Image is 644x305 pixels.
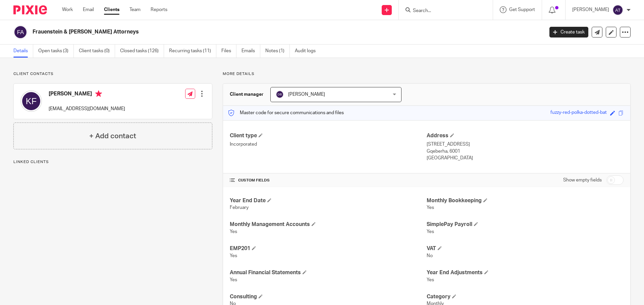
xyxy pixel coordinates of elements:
[62,6,73,13] a: Work
[38,45,74,58] a: Open tasks (3)
[49,90,125,99] h4: [PERSON_NAME]
[230,278,237,282] span: Yes
[549,27,588,37] a: Create task
[427,155,624,161] p: [GEOGRAPHIC_DATA]
[230,269,427,276] h4: Annual Financial Statements
[427,141,624,148] p: [STREET_ADDRESS]
[276,90,284,98] img: svg%3E
[427,269,624,276] h4: Year End Adjustments
[104,6,119,13] a: Clients
[230,253,237,258] span: Yes
[612,5,623,15] img: svg%3E
[230,91,264,98] h3: Client manager
[572,6,609,13] p: [PERSON_NAME]
[13,159,212,165] p: Linked clients
[412,8,473,14] input: Search
[79,45,115,58] a: Client tasks (0)
[509,7,535,12] span: Get Support
[230,197,427,204] h4: Year End Date
[20,90,42,112] img: svg%3E
[95,90,102,97] i: Primary
[230,178,427,183] h4: CUSTOM FIELDS
[230,141,427,148] p: Incorporated
[427,278,434,282] span: Yes
[427,253,433,258] span: No
[230,221,427,228] h4: Monthly Management Accounts
[83,6,94,13] a: Email
[13,71,212,77] p: Client contacts
[223,71,631,77] p: More details
[427,148,624,155] p: Gqeberha, 6001
[89,131,136,141] h4: + Add contact
[427,197,624,204] h4: Monthly Bookkeeping
[120,45,164,58] a: Closed tasks (126)
[427,205,434,210] span: Yes
[13,45,33,58] a: Details
[33,28,438,35] h2: Frauenstein & [PERSON_NAME] Attorneys
[427,293,624,300] h4: Category
[550,109,607,117] div: fuzzy-red-polka-dotted-bat
[288,92,325,97] span: [PERSON_NAME]
[563,177,602,183] label: Show empty fields
[13,25,28,39] img: svg%3E
[13,5,47,14] img: Pixie
[228,109,344,116] p: Master code for secure communications and files
[230,293,427,300] h4: Consulting
[151,6,167,13] a: Reports
[230,229,237,234] span: Yes
[169,45,216,58] a: Recurring tasks (11)
[49,105,125,112] p: [EMAIL_ADDRESS][DOMAIN_NAME]
[241,45,260,58] a: Emails
[427,229,434,234] span: Yes
[230,245,427,252] h4: EMP201
[221,45,236,58] a: Files
[427,221,624,228] h4: SimplePay Payroll
[427,245,624,252] h4: VAT
[265,45,290,58] a: Notes (1)
[295,45,321,58] a: Audit logs
[427,132,624,139] h4: Address
[230,205,249,210] span: February
[129,6,141,13] a: Team
[230,132,427,139] h4: Client type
